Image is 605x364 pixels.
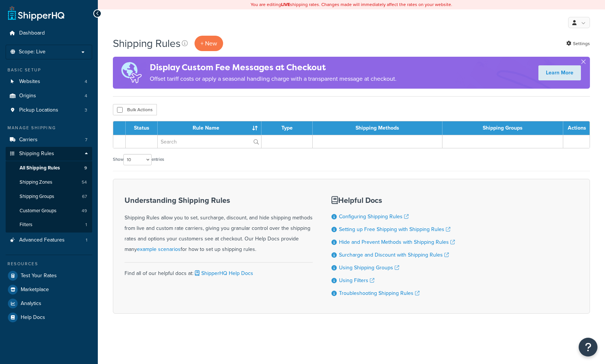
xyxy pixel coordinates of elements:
[113,154,164,165] label: Show entries
[281,1,290,8] b: LIVE
[158,121,261,135] th: Rule Name
[137,245,181,253] a: example scenarios
[82,193,87,200] span: 67
[6,26,92,40] a: Dashboard
[125,196,313,255] div: Shipping Rules allow you to set, surcharge, discount, and hide shipping methods from live and cus...
[6,218,92,232] li: Filters
[158,135,261,148] input: Search
[86,237,87,243] span: 1
[6,233,92,247] a: Advanced Features 1
[82,208,87,214] span: 49
[261,121,313,135] th: Type
[82,179,87,186] span: 54
[6,175,92,189] li: Shipping Zones
[113,36,181,51] h1: Shipping Rules
[193,269,253,277] a: ShipperHQ Help Docs
[6,204,92,218] a: Customer Groups 49
[6,233,92,247] li: Advanced Features
[21,314,45,321] span: Help Docs
[21,273,57,279] span: Test Your Rates
[85,137,87,143] span: 7
[85,93,87,99] span: 4
[6,161,92,175] a: All Shipping Rules 9
[6,89,92,103] a: Origins 4
[339,238,455,246] a: Hide and Prevent Methods with Shipping Rules
[19,137,38,143] span: Carriers
[84,165,87,171] span: 9
[19,30,45,36] span: Dashboard
[339,264,399,272] a: Using Shipping Groups
[113,57,150,89] img: duties-banner-06bc72dcb5fe05cb3f9472aba00be2ae8eb53ab6f0d8bb03d382ba314ac3c341.png
[195,36,223,51] p: + New
[85,79,87,85] span: 4
[442,121,563,135] th: Shipping Groups
[538,65,581,80] a: Learn More
[6,89,92,103] li: Origins
[313,121,442,135] th: Shipping Methods
[6,133,92,147] a: Carriers 7
[6,67,92,73] div: Basic Setup
[6,103,92,117] li: Pickup Locations
[19,93,36,99] span: Origins
[579,338,597,356] button: Open Resource Center
[6,190,92,204] a: Shipping Groups 67
[123,154,152,165] select: Showentries
[6,133,92,147] li: Carriers
[339,276,374,284] a: Using Filters
[8,6,64,21] a: ShipperHQ Home
[126,121,158,135] th: Status
[6,190,92,204] li: Shipping Groups
[20,222,32,228] span: Filters
[339,251,449,259] a: Surcharge and Discount with Shipping Rules
[20,165,60,171] span: All Shipping Rules
[6,311,92,324] a: Help Docs
[6,161,92,175] li: All Shipping Rules
[6,75,92,89] li: Websites
[6,204,92,218] li: Customer Groups
[150,61,397,74] h4: Display Custom Fee Messages at Checkout
[20,179,52,186] span: Shipping Zones
[6,75,92,89] a: Websites 4
[566,38,590,49] a: Settings
[125,196,313,204] h3: Understanding Shipping Rules
[563,121,590,135] th: Actions
[20,208,56,214] span: Customer Groups
[6,261,92,267] div: Resources
[19,107,58,113] span: Pickup Locations
[6,103,92,117] a: Pickup Locations 3
[339,289,420,297] a: Troubleshooting Shipping Rules
[6,125,92,131] div: Manage Shipping
[6,283,92,296] a: Marketplace
[6,147,92,161] a: Shipping Rules
[6,218,92,232] a: Filters 1
[19,237,65,243] span: Advanced Features
[6,269,92,282] a: Test Your Rates
[19,79,40,85] span: Websites
[113,104,157,115] button: Bulk Actions
[339,225,450,233] a: Setting up Free Shipping with Shipping Rules
[339,213,409,221] a: Configuring Shipping Rules
[331,196,455,204] h3: Helpful Docs
[19,49,46,55] span: Scope: Live
[125,262,313,279] div: Find all of our helpful docs at:
[6,147,92,233] li: Shipping Rules
[6,297,92,310] a: Analytics
[6,175,92,189] a: Shipping Zones 54
[20,193,54,200] span: Shipping Groups
[85,107,87,113] span: 3
[150,74,397,84] p: Offset tariff costs or apply a seasonal handling charge with a transparent message at checkout.
[21,301,41,307] span: Analytics
[85,222,87,228] span: 1
[19,151,54,157] span: Shipping Rules
[21,287,49,293] span: Marketplace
